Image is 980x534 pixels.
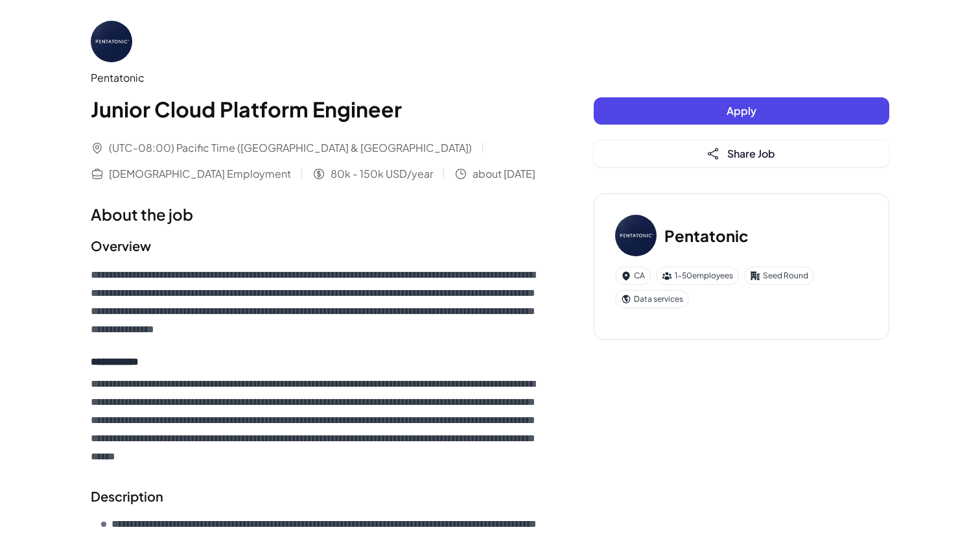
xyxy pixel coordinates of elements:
[331,166,433,182] span: 80k - 150k USD/year
[91,236,542,256] h2: Overview
[91,93,542,125] h1: Junior Cloud Platform Engineer
[744,267,814,285] div: Seed Round
[472,166,535,182] span: about [DATE]
[109,166,291,182] span: [DEMOGRAPHIC_DATA] Employment
[594,97,889,125] button: Apply
[615,267,651,285] div: CA
[91,487,542,506] h2: Description
[594,140,889,167] button: Share Job
[91,21,132,62] img: Pe
[656,267,739,285] div: 1-50 employees
[91,202,542,226] h1: About the job
[664,224,749,247] h3: Pentatonic
[727,147,775,160] span: Share Job
[91,70,542,86] div: Pentatonic
[615,290,689,308] div: Data services
[109,140,472,156] span: (UTC-08:00) Pacific Time ([GEOGRAPHIC_DATA] & [GEOGRAPHIC_DATA])
[615,215,657,256] img: Pe
[727,104,756,117] span: Apply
